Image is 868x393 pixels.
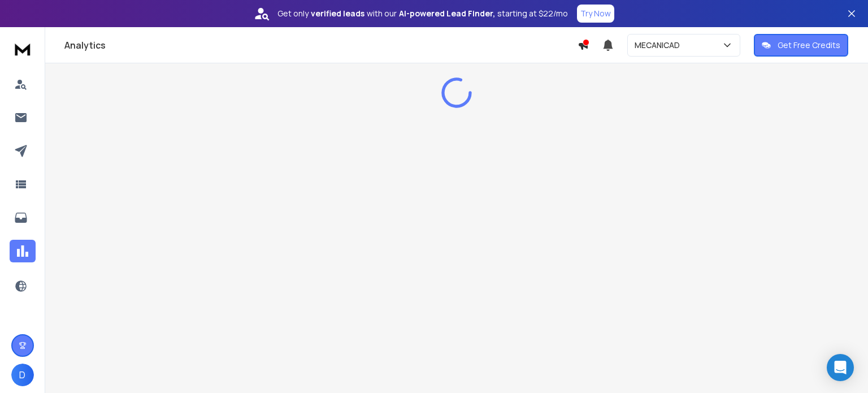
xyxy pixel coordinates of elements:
p: MECANICAD [635,40,684,51]
div: Open Intercom Messenger [827,354,854,381]
strong: AI-powered Lead Finder, [399,8,495,19]
img: logo [11,38,34,59]
p: Get only with our starting at $22/mo [277,8,568,19]
p: Get Free Credits [778,40,840,51]
button: Get Free Credits [754,34,848,57]
button: D [11,364,34,386]
h1: Analytics [64,38,578,52]
strong: verified leads [311,8,364,19]
p: Try Now [580,8,611,19]
button: Try Now [577,5,614,23]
